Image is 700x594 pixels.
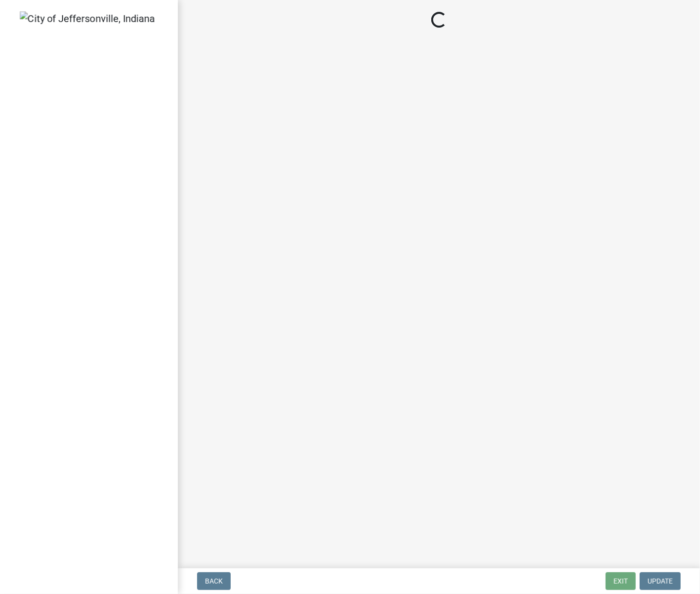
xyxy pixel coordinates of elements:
button: Exit [606,572,636,590]
button: Back [197,572,231,590]
button: Update [640,572,681,590]
span: Update [648,577,673,585]
span: Back [205,577,223,585]
img: City of Jeffersonville, Indiana [20,11,155,26]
